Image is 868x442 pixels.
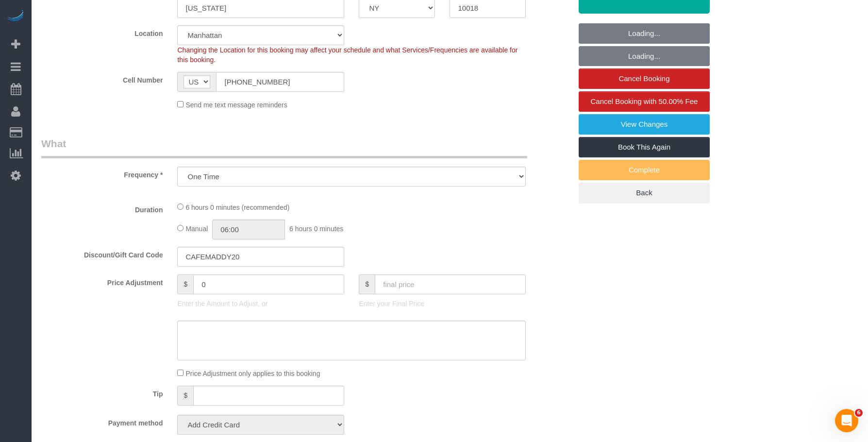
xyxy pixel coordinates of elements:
[216,72,344,92] input: Cell Number
[359,274,375,294] span: $
[185,370,320,377] span: Price Adjustment only applies to this booking
[579,183,710,203] a: Back
[579,68,710,89] a: Cancel Booking
[579,137,710,157] a: Book This Again
[185,101,287,109] span: Send me text message reminders
[289,225,343,233] span: 6 hours 0 minutes
[177,386,193,406] span: $
[835,409,858,432] iframe: Intercom live chat
[34,167,170,180] label: Frequency *
[34,247,170,260] label: Discount/Gift Card Code
[185,204,289,211] span: 6 hours 0 minutes (recommended)
[34,202,170,215] label: Duration
[34,72,170,85] label: Cell Number
[177,299,344,308] p: Enter the Amount to Adjust, or
[359,299,526,308] p: Enter your Final Price
[579,114,710,135] a: View Changes
[34,25,170,38] label: Location
[34,415,170,428] label: Payment method
[375,274,526,294] input: final price
[6,10,25,23] img: Automaid Logo
[185,225,208,233] span: Manual
[855,409,863,417] span: 6
[579,91,710,112] a: Cancel Booking with 50.00% Fee
[177,46,517,64] span: Changing the Location for this booking may affect your schedule and what Services/Frequencies are...
[41,136,527,158] legend: What
[34,274,170,288] label: Price Adjustment
[34,386,170,399] label: Tip
[591,97,698,105] span: Cancel Booking with 50.00% Fee
[177,274,193,294] span: $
